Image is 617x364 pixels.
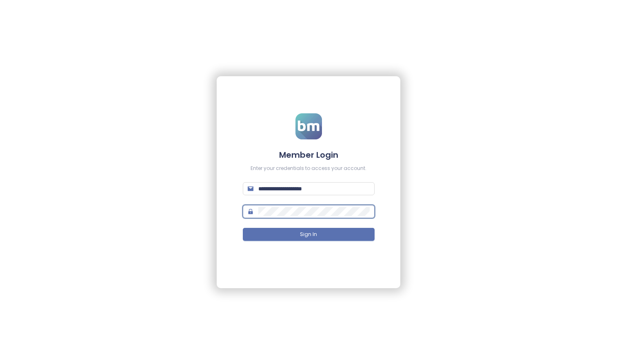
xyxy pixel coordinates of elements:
[300,231,317,238] span: Sign In
[243,228,375,241] button: Sign In
[243,149,375,161] h4: Member Login
[248,186,253,192] span: mail
[295,113,322,139] img: logo
[248,209,253,214] span: lock
[243,165,375,172] div: Enter your credentials to access your account.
